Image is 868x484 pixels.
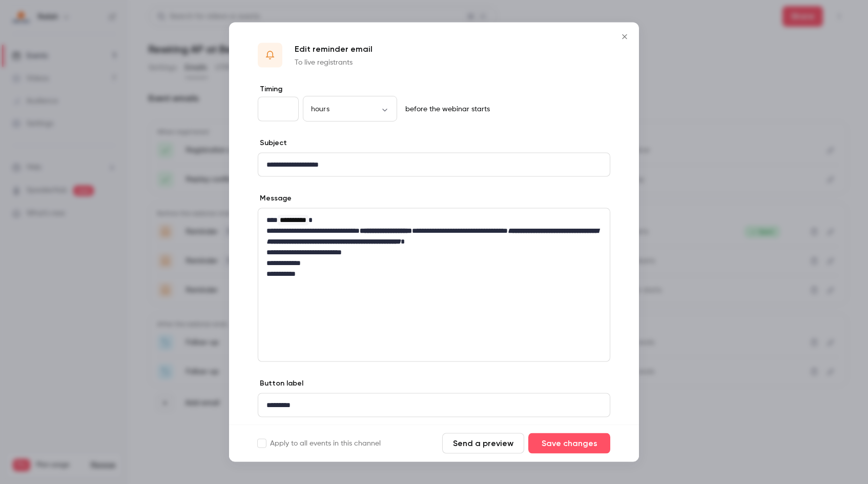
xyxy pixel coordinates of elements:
[258,438,381,449] label: Apply to all events in this channel
[258,209,610,286] div: editor
[401,104,490,114] p: before the webinar starts
[303,104,397,114] div: hours
[258,153,610,176] div: editor
[258,394,610,417] div: editor
[442,433,524,454] button: Send a preview
[258,84,610,94] label: Timing
[295,57,373,68] p: To live registrants
[258,378,303,389] label: Button label
[258,138,287,148] label: Subject
[295,43,373,55] p: Edit reminder email
[614,27,635,47] button: Close
[528,433,610,454] button: Save changes
[258,193,292,204] label: Message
